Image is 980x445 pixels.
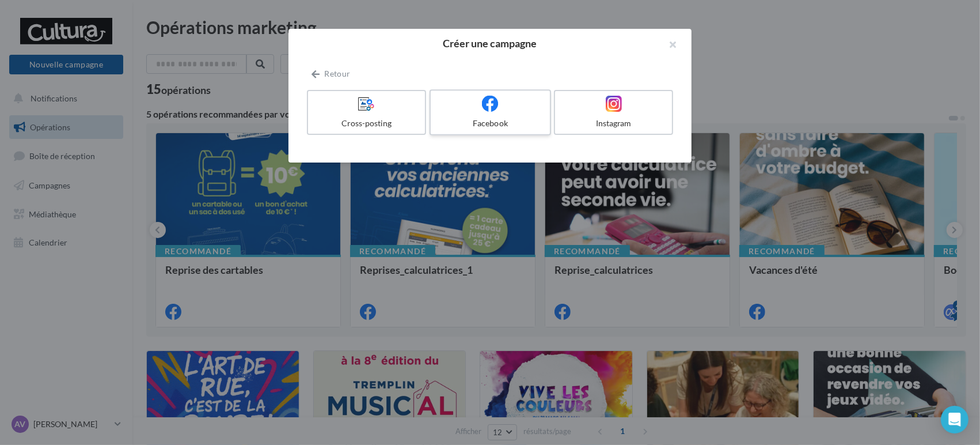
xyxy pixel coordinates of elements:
div: Facebook [435,118,545,129]
div: Instagram [560,118,667,129]
div: Open Intercom Messenger [941,406,968,433]
button: Retour [307,67,355,81]
h2: Créer une campagne [307,38,673,48]
div: Cross-posting [313,118,420,129]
